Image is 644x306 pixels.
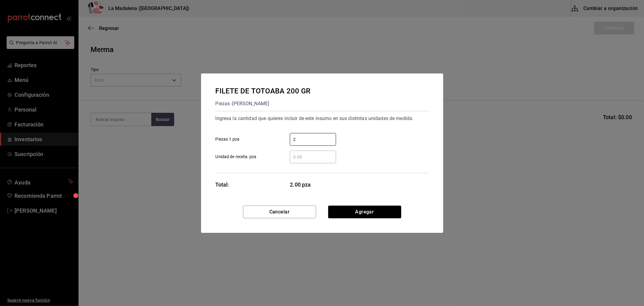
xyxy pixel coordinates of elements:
[328,206,401,218] button: Agregar
[290,181,336,189] span: 2.00 pza
[216,136,240,142] span: Piezas 1 pza
[290,136,336,143] input: Piezas 1 pza
[216,154,257,160] span: Unidad de receta: pza
[243,206,316,218] button: Cancelar
[216,114,429,123] div: Ingresa la cantidad que quieres incluir de este insumo en sus distintas unidades de medida.
[290,153,336,161] input: Unidad de receta: pza
[216,181,229,189] div: Total:
[216,99,311,109] div: Piezas - [PERSON_NAME]
[216,86,311,96] div: FILETE DE TOTOABA 200 GR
